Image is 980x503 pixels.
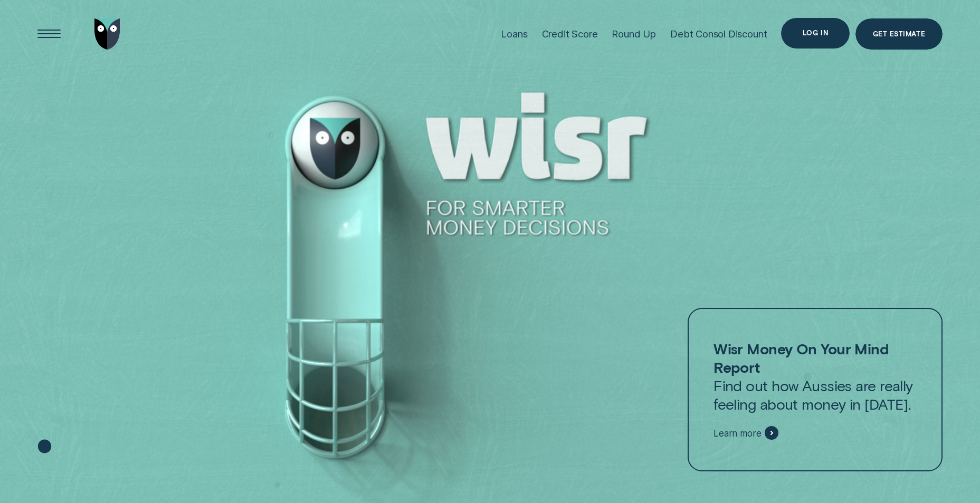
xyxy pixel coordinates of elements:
span: Learn more [713,428,761,439]
img: Wisr [94,18,120,49]
div: Loans [501,28,527,40]
a: Wisr Money On Your Mind ReportFind out how Aussies are really feeling about money in [DATE].Learn... [688,308,942,471]
div: Credit Score [542,28,598,40]
div: Log in [803,30,829,36]
p: Find out how Aussies are really feeling about money in [DATE]. [713,340,917,414]
a: Get Estimate [855,18,942,49]
button: Log in [781,18,850,49]
strong: Wisr Money On Your Mind Report [713,340,889,376]
div: Round Up [612,28,656,40]
div: Debt Consol Discount [670,28,767,40]
button: Open Menu [34,18,64,49]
